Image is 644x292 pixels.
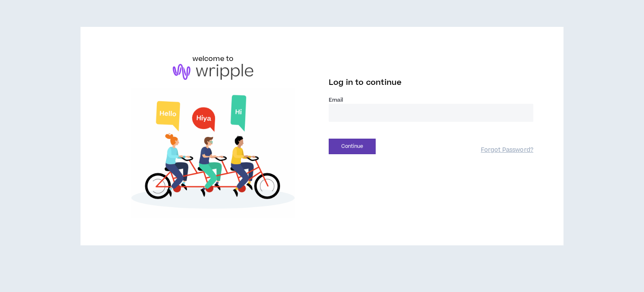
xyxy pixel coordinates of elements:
img: logo-brand.png [173,64,253,80]
a: Forgot Password? [481,146,533,154]
span: Log in to continue [329,77,402,88]
img: Welcome to Wripple [111,88,315,218]
label: Email [329,96,533,104]
button: Continue [329,139,376,154]
h6: welcome to [192,54,234,64]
